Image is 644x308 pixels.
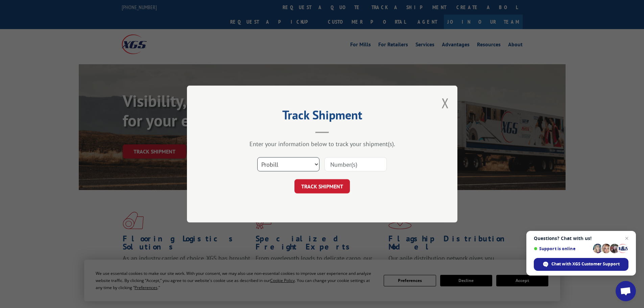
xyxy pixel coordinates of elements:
[551,261,620,267] span: Chat with XGS Customer Support
[616,281,636,301] div: Open chat
[325,157,387,171] input: Number(s)
[294,179,350,193] button: TRACK SHIPMENT
[534,246,591,251] span: Support is online
[221,110,424,123] h2: Track Shipment
[442,94,449,112] button: Close modal
[623,234,631,242] span: Close chat
[534,236,628,241] span: Questions? Chat with us!
[534,258,628,271] div: Chat with XGS Customer Support
[221,140,424,148] div: Enter your information below to track your shipment(s).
